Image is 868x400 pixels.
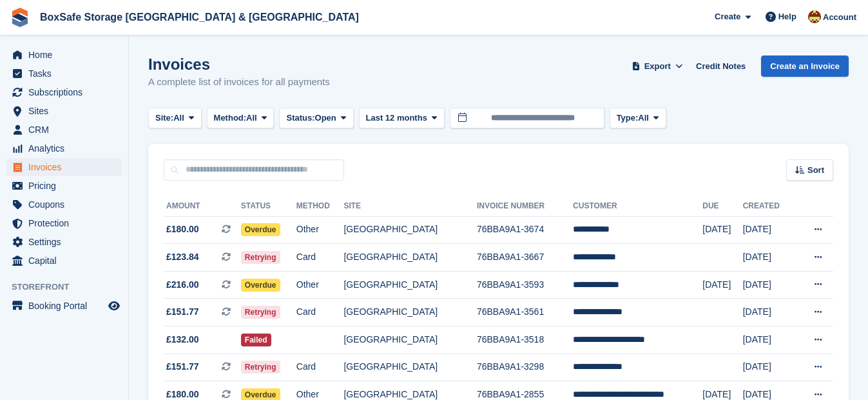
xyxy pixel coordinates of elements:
button: Status: Open [279,108,353,129]
th: Status [241,196,296,217]
td: [DATE] [743,326,795,354]
span: Create [715,10,740,23]
th: Method [296,196,344,217]
img: Kim [808,10,821,23]
span: Overdue [241,223,280,236]
a: menu [6,121,122,139]
span: Retrying [241,251,280,264]
a: Create an Invoice [761,55,849,77]
td: 76BBA9A1-3667 [477,244,573,272]
td: Card [296,299,344,326]
a: menu [6,158,122,176]
button: Type: All [610,108,666,129]
span: £123.84 [166,250,199,264]
a: menu [6,46,122,64]
td: 76BBA9A1-3593 [477,271,573,299]
td: [GEOGRAPHIC_DATA] [343,354,476,381]
td: [GEOGRAPHIC_DATA] [343,271,476,299]
span: Method: [214,112,247,125]
td: [DATE] [702,216,742,244]
td: [DATE] [743,299,795,326]
td: Other [296,271,344,299]
td: 76BBA9A1-3561 [477,299,573,326]
span: Home [28,46,106,64]
span: Open [315,112,336,125]
td: [DATE] [743,216,795,244]
th: Created [743,196,795,217]
span: Sort [807,164,824,177]
button: Site: All [148,108,202,129]
td: 76BBA9A1-3674 [477,216,573,244]
h1: Invoices [148,55,330,73]
button: Last 12 months [359,108,445,129]
span: Sites [28,102,106,120]
th: Site [343,196,476,217]
a: menu [6,252,122,270]
span: Type: [617,112,639,125]
span: £180.00 [166,223,199,236]
td: Card [296,354,344,381]
a: menu [6,102,122,120]
td: [DATE] [702,271,742,299]
td: [GEOGRAPHIC_DATA] [343,326,476,354]
td: [DATE] [743,244,795,272]
span: Help [778,10,796,23]
span: Storefront [12,281,128,294]
span: Overdue [241,279,280,292]
td: [GEOGRAPHIC_DATA] [343,244,476,272]
span: Account [823,11,856,24]
a: menu [6,195,122,214]
th: Invoice Number [477,196,573,217]
td: Card [296,244,344,272]
span: Coupons [28,195,106,214]
img: stora-icon-8386f47178a22dfd0bd8f6a31ec36ba5ce8667c1dd55bd0f319d3a0aa187defe.svg [10,8,30,27]
span: Capital [28,252,106,270]
span: £216.00 [166,278,199,292]
span: Last 12 months [366,112,427,125]
span: Retrying [241,361,280,374]
span: Booking Portal [28,297,106,315]
td: 76BBA9A1-3298 [477,354,573,381]
span: All [173,112,184,125]
th: Due [702,196,742,217]
span: Invoices [28,158,106,176]
td: [DATE] [743,271,795,299]
td: [GEOGRAPHIC_DATA] [343,216,476,244]
a: menu [6,139,122,157]
span: £151.77 [166,305,199,319]
td: [DATE] [743,354,795,381]
span: Pricing [28,177,106,195]
a: menu [6,83,122,101]
span: Subscriptions [28,83,106,101]
span: Settings [28,233,106,251]
span: Site: [155,112,173,125]
span: Protection [28,214,106,232]
a: BoxSafe Storage [GEOGRAPHIC_DATA] & [GEOGRAPHIC_DATA] [35,6,364,28]
button: Method: All [207,108,275,129]
a: menu [6,65,122,83]
a: menu [6,297,122,315]
th: Amount [164,196,241,217]
a: Preview store [106,298,122,314]
a: Credit Notes [691,55,751,77]
td: [GEOGRAPHIC_DATA] [343,299,476,326]
a: menu [6,214,122,232]
span: Failed [241,334,271,346]
span: CRM [28,121,106,139]
p: A complete list of invoices for all payments [148,75,330,90]
span: Export [644,60,671,73]
a: menu [6,233,122,251]
span: £151.77 [166,360,199,374]
span: Tasks [28,65,106,83]
span: Analytics [28,139,106,157]
td: Other [296,216,344,244]
button: Export [629,55,686,77]
span: All [246,112,257,125]
span: Retrying [241,306,280,319]
td: 76BBA9A1-3518 [477,326,573,354]
span: £132.00 [166,333,199,346]
span: Status: [286,112,314,125]
th: Customer [573,196,702,217]
a: menu [6,177,122,195]
span: All [638,112,649,125]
